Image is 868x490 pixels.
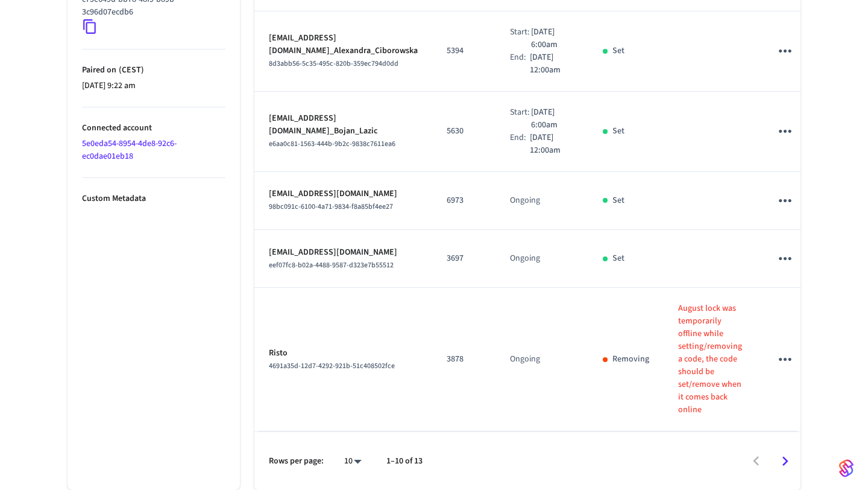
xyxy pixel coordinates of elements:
p: [DATE] 9:22 am [82,80,225,92]
p: August lock was temporarily offline while setting/removing a code, the code should be set/remove ... [678,302,742,416]
p: Set [612,45,624,57]
p: Set [612,125,624,138]
p: 1–10 of 13 [386,455,423,468]
img: SeamLogoGradient.69752ec5.svg [839,459,854,478]
p: 6973 [447,194,481,207]
p: [EMAIL_ADDRESS][DOMAIN_NAME] [269,246,418,259]
span: 4691a35d-12d7-4292-921b-51c408502fce [269,361,395,371]
p: Set [612,252,624,265]
td: Ongoing [495,230,588,288]
p: Connected account [82,122,225,135]
p: Risto [269,347,418,360]
div: End: [510,132,530,157]
span: 8d3abb56-5c35-495c-820b-359ec794d0dd [269,59,398,69]
button: Go to next page [771,447,799,476]
p: Custom Metadata [82,192,225,205]
p: [EMAIL_ADDRESS][DOMAIN_NAME] [269,188,418,200]
p: Removing [612,353,649,366]
span: eef07fc8-b02a-4488-9587-d323e7b55512 [269,260,394,270]
p: [DATE] 12:00am [530,51,574,77]
p: [DATE] 6:00am [531,106,574,132]
p: [EMAIL_ADDRESS][DOMAIN_NAME]_Bojan_Lazic [269,112,418,138]
p: [DATE] 12:00am [530,132,574,157]
a: 5e0eda54-8954-4de8-92c6-ec0dae01eb18 [82,138,177,162]
p: Rows per page: [269,455,324,468]
p: Set [612,194,624,207]
div: Start: [510,26,531,51]
div: Start: [510,106,531,132]
span: 98bc091c-6100-4a71-9834-f8a85bf4ee27 [269,202,393,212]
span: e6aa0c81-1563-444b-9b2c-9838c7611ea6 [269,139,395,149]
p: [DATE] 6:00am [531,26,574,51]
p: 3697 [447,252,481,265]
p: 5630 [447,125,481,138]
p: 5394 [447,45,481,57]
td: Ongoing [495,172,588,230]
p: [EMAIL_ADDRESS][DOMAIN_NAME]_Alexandra_Ciborowska [269,32,418,57]
td: Ongoing [495,288,588,431]
div: 10 [338,453,367,470]
p: Paired on [82,64,225,77]
div: End: [510,51,530,77]
p: 3878 [447,353,481,366]
span: ( CEST ) [116,64,144,76]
